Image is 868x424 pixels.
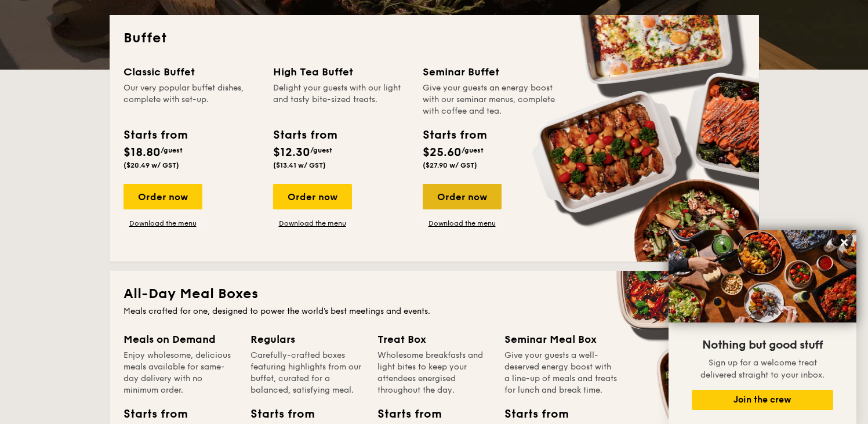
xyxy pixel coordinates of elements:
[250,331,364,347] div: Regulars
[423,146,462,160] span: $25.60
[124,126,187,144] div: Starts from
[273,184,352,209] div: Order now
[273,64,409,80] div: High Tea Buffet
[504,350,618,396] div: Give your guests a well-deserved energy boost with a line-up of meals and treats for lunch and br...
[250,405,303,423] div: Starts from
[124,184,202,209] div: Order now
[273,146,310,160] span: $12.30
[504,331,618,347] div: Seminar Meal Box
[423,161,477,169] span: ($27.90 w/ GST)
[702,338,823,352] span: Nothing but good stuff
[273,161,326,169] span: ($13.41 w/ GST)
[377,350,491,396] div: Wholesome breakfasts and light bites to keep your attendees energised throughout the day.
[700,358,825,380] span: Sign up for a welcome treat delivered straight to your inbox.
[423,82,558,117] div: Give your guests an energy boost with our seminar menus, complete with coffee and tea.
[423,219,502,228] a: Download the menu
[124,306,745,317] div: Meals crafted for one, designed to power the world's best meetings and events.
[273,82,409,117] div: Delight your guests with our light and tasty bite-sized treats.
[273,126,336,144] div: Starts from
[124,350,237,396] div: Enjoy wholesome, delicious meals available for same-day delivery with no minimum order.
[273,219,352,228] a: Download the menu
[377,331,491,347] div: Treat Box
[124,64,259,80] div: Classic Buffet
[124,331,237,347] div: Meals on Demand
[124,82,259,117] div: Our very popular buffet dishes, complete with set-up.
[124,29,745,48] h2: Buffet
[124,405,176,423] div: Starts from
[124,285,745,303] h2: All-Day Meal Boxes
[835,233,854,252] button: Close
[124,146,161,160] span: $18.80
[669,230,856,322] img: DSC07876-Edit02-Large.jpeg
[423,126,486,144] div: Starts from
[504,405,557,423] div: Starts from
[124,161,179,169] span: ($20.49 w/ GST)
[377,405,430,423] div: Starts from
[462,146,484,154] span: /guest
[692,390,833,410] button: Join the crew
[423,64,558,80] div: Seminar Buffet
[310,146,332,154] span: /guest
[161,146,183,154] span: /guest
[423,184,502,209] div: Order now
[250,350,364,396] div: Carefully-crafted boxes featuring highlights from our buffet, curated for a balanced, satisfying ...
[124,219,202,228] a: Download the menu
